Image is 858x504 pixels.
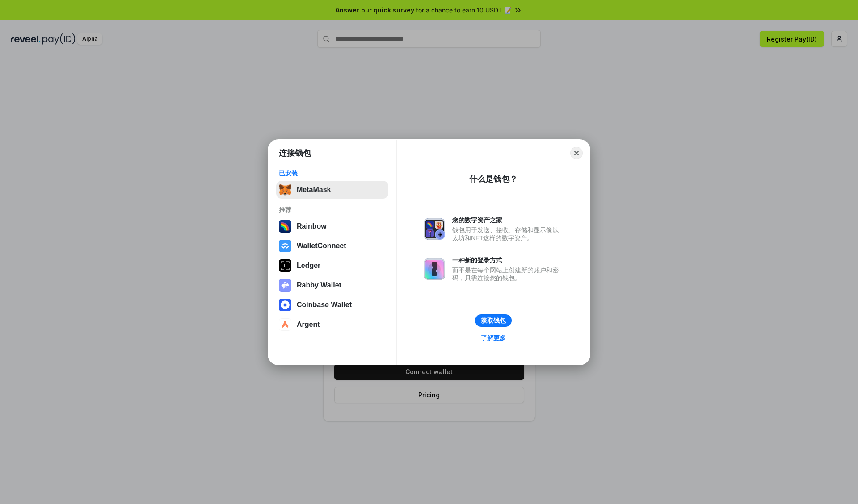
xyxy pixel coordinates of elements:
[276,237,388,255] button: WalletConnect
[297,186,331,194] div: MetaMask
[279,279,291,292] img: svg+xml,%3Csvg%20xmlns%3D%22http%3A%2F%2Fwww.w3.org%2F2000%2Fsvg%22%20fill%3D%22none%22%20viewBox...
[276,217,388,235] button: Rainbow
[276,276,388,294] button: Rabby Wallet
[279,206,386,214] div: 推荐
[279,148,311,158] h1: 连接钱包
[279,318,291,331] img: svg+xml,%3Csvg%20width%3D%2228%22%20height%3D%2228%22%20viewBox%3D%220%200%2028%2028%22%20fill%3D...
[424,218,445,240] img: svg+xml,%3Csvg%20xmlns%3D%22http%3A%2F%2Fwww.w3.org%2F2000%2Fsvg%22%20fill%3D%22none%22%20viewBox...
[276,316,388,333] button: Argent
[475,332,511,344] a: 了解更多
[276,181,388,199] button: MetaMask
[297,242,346,250] div: WalletConnect
[475,314,512,327] button: 获取钱包
[570,147,583,159] button: Close
[452,226,563,242] div: 钱包用于发送、接收、存储和显示像以太坊和NFT这样的数字资产。
[276,296,388,314] button: Coinbase Wallet
[297,301,352,309] div: Coinbase Wallet
[279,220,291,233] img: svg+xml,%3Csvg%20width%3D%22120%22%20height%3D%22120%22%20viewBox%3D%220%200%20120%20120%22%20fil...
[452,216,563,224] div: 您的数字资产之家
[452,256,563,264] div: 一种新的登录方式
[297,222,327,230] div: Rainbow
[297,281,341,289] div: Rabby Wallet
[297,262,320,270] div: Ledger
[279,169,386,177] div: 已安装
[481,334,506,342] div: 了解更多
[279,183,291,196] img: svg+xml,%3Csvg%20fill%3D%22none%22%20height%3D%2233%22%20viewBox%3D%220%200%2035%2033%22%20width%...
[279,259,291,272] img: svg+xml,%3Csvg%20xmlns%3D%22http%3A%2F%2Fwww.w3.org%2F2000%2Fsvg%22%20width%3D%2228%22%20height%3...
[276,257,388,275] button: Ledger
[297,321,320,329] div: Argent
[469,174,517,184] div: 什么是钱包？
[481,317,506,325] div: 获取钱包
[424,258,445,280] img: svg+xml,%3Csvg%20xmlns%3D%22http%3A%2F%2Fwww.w3.org%2F2000%2Fsvg%22%20fill%3D%22none%22%20viewBox...
[279,299,291,311] img: svg+xml,%3Csvg%20width%3D%2228%22%20height%3D%2228%22%20viewBox%3D%220%200%2028%2028%22%20fill%3D...
[452,266,563,282] div: 而不是在每个网站上创建新的账户和密码，只需连接您的钱包。
[279,240,291,252] img: svg+xml,%3Csvg%20width%3D%2228%22%20height%3D%2228%22%20viewBox%3D%220%200%2028%2028%22%20fill%3D...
